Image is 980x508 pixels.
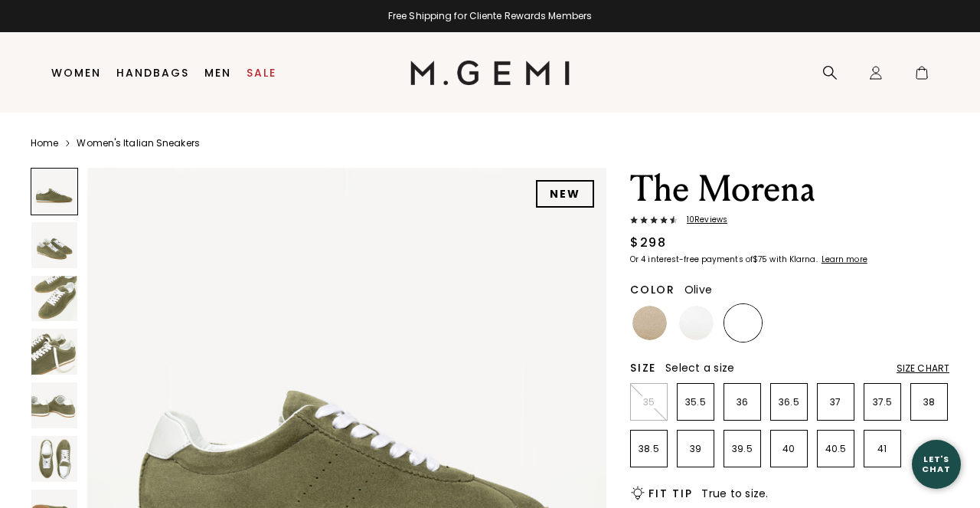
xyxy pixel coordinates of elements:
h2: Size [630,362,656,374]
h1: The Morena [630,168,949,211]
klarna-placement-style-amount: $75 [753,254,767,265]
klarna-placement-style-cta: Learn more [822,254,867,265]
a: 10Reviews [630,215,949,228]
span: Olive [684,282,712,297]
span: Select a size [665,360,734,375]
a: Women [51,67,101,79]
div: Let's Chat [912,454,961,474]
p: 36 [724,396,760,408]
h2: Fit Tip [648,487,692,500]
span: 10 Review s [678,215,727,225]
img: White [679,306,714,340]
p: 38.5 [631,443,667,455]
klarna-placement-style-body: Or 4 interest-free payments of [630,254,753,265]
img: Silver [819,306,854,340]
p: 35.5 [678,396,714,408]
h2: Color [630,283,675,296]
p: 39 [678,443,714,455]
p: 40 [771,443,807,455]
img: M.Gemi [410,61,570,85]
div: NEW [536,180,594,208]
p: 35 [631,396,667,408]
span: True to size. [701,486,768,501]
a: Women's Italian Sneakers [77,137,199,149]
p: 37.5 [864,396,900,408]
klarna-placement-style-body: with Klarna [769,254,819,265]
div: Size Chart [897,362,949,375]
img: The Morena [31,436,77,482]
a: Men [204,67,231,79]
a: Sale [247,67,276,79]
p: 40.5 [818,443,854,455]
a: Home [31,137,58,149]
img: The Morena [31,222,77,268]
img: The Morena [31,382,77,428]
a: Handbags [116,67,189,79]
img: Olive [726,306,760,340]
p: 39.5 [724,443,760,455]
img: Latte [632,306,667,340]
p: 36.5 [771,396,807,408]
a: Learn more [820,255,867,264]
img: Ballerina Pink [773,306,807,340]
p: 37 [818,396,854,408]
p: 41 [864,443,900,455]
img: The Morena [31,329,77,375]
div: $298 [630,234,666,252]
img: The Morena [31,276,77,322]
p: 38 [911,396,947,408]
